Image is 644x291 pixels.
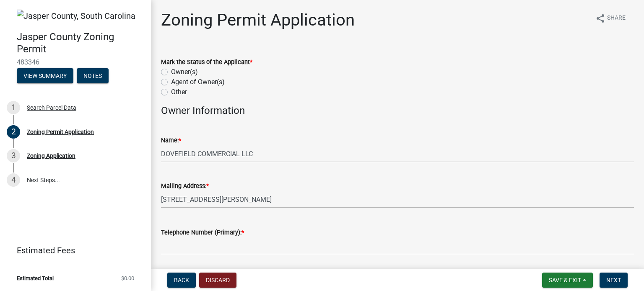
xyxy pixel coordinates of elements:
[17,31,144,55] h4: Jasper County Zoning Permit
[607,13,626,23] span: Share
[161,230,244,236] label: Telephone Number (Primary):
[17,10,135,22] img: Jasper County, South Carolina
[199,273,236,288] button: Discard
[17,276,54,281] span: Estimated Total
[27,153,75,159] div: Zoning Application
[121,276,134,281] span: $0.00
[17,58,134,66] span: 483346
[27,129,94,135] div: Zoning Permit Application
[167,273,196,288] button: Back
[549,277,581,283] span: Save & Exit
[600,273,628,288] button: Next
[7,149,20,162] div: 3
[77,68,109,83] button: Notes
[161,183,209,189] label: Mailing Address:
[161,59,252,65] label: Mark the Status of the Applicant
[7,173,20,187] div: 4
[7,101,20,114] div: 1
[542,273,593,288] button: Save & Exit
[171,67,198,77] label: Owner(s)
[606,277,621,283] span: Next
[27,105,76,111] div: Search Parcel Data
[7,125,20,139] div: 2
[161,10,355,30] h1: Zoning Permit Application
[161,105,634,117] h4: Owner Information
[161,138,181,144] label: Name:
[174,277,189,283] span: Back
[7,242,138,259] a: Estimated Fees
[77,73,109,80] wm-modal-confirm: Notes
[17,73,73,80] wm-modal-confirm: Summary
[17,68,73,83] button: View Summary
[595,13,605,23] i: share
[171,77,225,87] label: Agent of Owner(s)
[589,10,632,26] button: shareShare
[171,87,187,97] label: Other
